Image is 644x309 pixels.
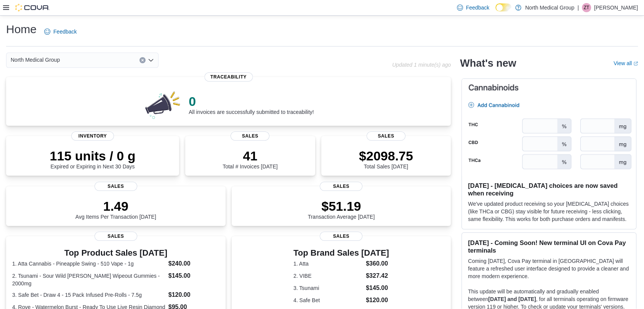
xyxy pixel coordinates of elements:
span: Sales [320,232,362,241]
dt: 1. Atta Cannabis - Pineapple Swing - 510 Vape - 1g [12,260,165,267]
img: Cova [15,4,50,11]
div: Avg Items Per Transaction [DATE] [75,199,156,220]
span: Inventory [71,131,114,141]
button: Open list of options [148,57,154,63]
div: Total Sales [DATE] [359,148,413,170]
h2: What's new [460,57,516,69]
a: View allExternal link [614,60,638,66]
p: 1.49 [75,199,156,214]
dd: $360.00 [366,259,389,268]
dt: 3. Safe Bet - Draw 4 - 15 Pack Infused Pre-Rolls - 7.5g [12,291,165,299]
input: Dark Mode [495,3,511,11]
span: ZT [584,3,590,12]
p: 0 [189,94,314,109]
span: Traceability [204,72,253,82]
dt: 1. Atta [293,260,363,267]
div: Zachary Tebeau [582,3,591,12]
img: 0 [143,89,183,120]
p: 115 units / 0 g [50,148,136,163]
dd: $327.42 [366,271,389,280]
h3: [DATE] - [MEDICAL_DATA] choices are now saved when receiving [468,182,630,197]
p: $2098.75 [359,148,413,163]
dt: 2. VIBE [293,272,363,280]
p: We've updated product receiving so your [MEDICAL_DATA] choices (like THCa or CBG) stay visible fo... [468,200,630,223]
dd: $240.00 [168,259,219,268]
dd: $145.00 [366,283,389,293]
p: $51.19 [308,199,375,214]
span: Sales [367,131,405,141]
div: Transaction Average [DATE] [308,199,375,220]
p: Updated 1 minute(s) ago [392,62,451,68]
div: Expired or Expiring in Next 30 Days [50,148,136,170]
p: North Medical Group [525,3,574,12]
p: Coming [DATE], Cova Pay terminal in [GEOGRAPHIC_DATA] will feature a refreshed user interface des... [468,257,630,280]
span: Sales [95,182,137,191]
button: Clear input [139,57,146,63]
h3: Top Brand Sales [DATE] [293,248,389,258]
p: [PERSON_NAME] [594,3,638,12]
dt: 3. Tsunami [293,284,363,292]
p: 41 [223,148,277,163]
a: Feedback [41,24,80,39]
svg: External link [633,61,638,66]
dt: 2. Tsunami - Sour Wild [PERSON_NAME] Wipeout Gummies - 2000mg [12,272,165,287]
strong: [DATE] and [DATE] [488,296,536,302]
span: Feedback [466,4,489,11]
span: Sales [320,182,362,191]
h3: Top Product Sales [DATE] [12,248,219,258]
span: Sales [231,131,269,141]
p: | [577,3,579,12]
dd: $120.00 [366,296,389,305]
h3: [DATE] - Coming Soon! New terminal UI on Cova Pay terminals [468,239,630,254]
dt: 4. Safe Bet [293,296,363,304]
span: Feedback [53,28,77,35]
dd: $145.00 [168,271,219,280]
span: Sales [95,232,137,241]
span: North Medical Group [11,55,60,64]
div: Total # Invoices [DATE] [223,148,277,170]
div: All invoices are successfully submitted to traceability! [189,94,314,115]
dd: $120.00 [168,290,219,299]
h1: Home [6,22,37,37]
